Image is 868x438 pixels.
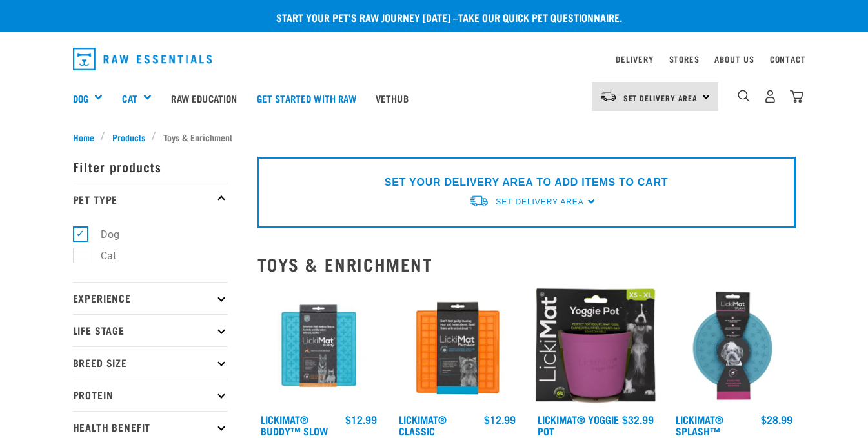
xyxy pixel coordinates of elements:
[458,14,622,20] a: take our quick pet questionnaire.
[763,90,777,103] img: user.png
[257,254,796,274] h2: Toys & Enrichment
[80,248,121,264] label: Cat
[534,284,658,408] img: Yoggie pot packaging purple 2
[714,57,754,61] a: About Us
[761,413,792,425] div: $28.99
[672,284,796,408] img: Lickimat Splash Turquoise 570x570 crop top
[345,413,377,425] div: $12.99
[73,91,88,106] a: Dog
[73,183,228,215] p: Pet Type
[616,57,653,61] a: Delivery
[63,43,806,75] nav: dropdown navigation
[669,57,700,61] a: Stores
[676,416,723,433] a: LickiMat® Splash™
[622,413,654,425] div: $32.99
[73,346,228,379] p: Breed Size
[790,90,803,103] img: home-icon@2x.png
[112,130,145,144] span: Products
[73,130,796,144] nav: breadcrumbs
[623,95,698,100] span: Set Delivery Area
[73,130,94,144] span: Home
[469,194,489,208] img: van-moving.png
[770,57,806,61] a: Contact
[122,91,137,106] a: Cat
[496,197,583,206] span: Set Delivery Area
[80,226,125,243] label: Dog
[247,72,366,124] a: Get started with Raw
[600,90,617,102] img: van-moving.png
[73,314,228,346] p: Life Stage
[73,379,228,411] p: Protein
[366,72,418,124] a: Vethub
[385,175,668,190] p: SET YOUR DELIVERY AREA TO ADD ITEMS TO CART
[161,72,247,124] a: Raw Education
[73,48,212,70] img: Raw Essentials Logo
[484,413,516,425] div: $12.99
[73,130,101,144] a: Home
[73,150,228,183] p: Filter products
[257,284,381,408] img: Buddy Turquoise
[738,90,750,102] img: home-icon-1@2x.png
[396,284,519,408] img: LM Playdate Orange 570x570 crop top
[105,130,152,144] a: Products
[73,282,228,314] p: Experience
[538,416,619,433] a: LickiMat® Yoggie Pot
